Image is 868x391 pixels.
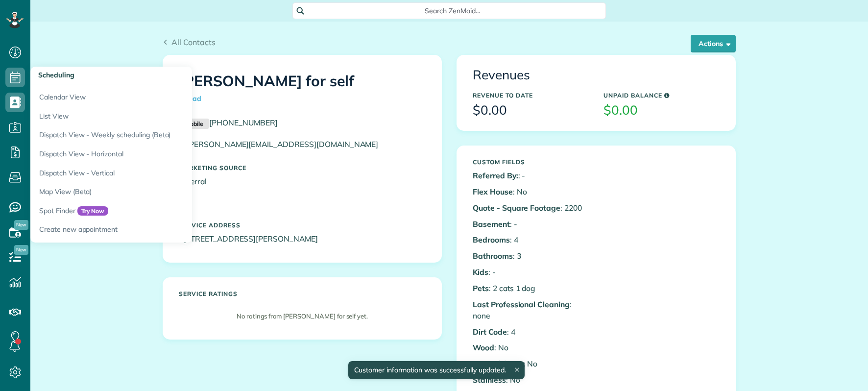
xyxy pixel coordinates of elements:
[473,103,589,118] h3: $0.00
[603,92,720,98] h5: Unpaid Balance
[473,283,489,293] b: Pets
[473,186,589,197] p: : No
[179,234,327,244] a: [STREET_ADDRESS][PERSON_NAME]
[473,342,589,353] p: : No
[179,291,426,297] h5: Service ratings
[30,201,275,220] a: Spot FinderTry Now
[179,222,426,228] h5: Service Address
[691,35,736,52] button: Actions
[473,92,589,98] h5: Revenue to Date
[38,71,74,79] span: Scheduling
[14,245,28,255] span: New
[473,171,518,180] b: Referred By:
[473,203,560,213] b: Quote - Square Footage
[30,220,275,243] a: Create new appointment
[179,165,426,171] h5: Marketing Source
[473,219,589,230] p: : -
[473,235,510,244] b: Bedrooms
[473,299,589,321] p: : none
[473,219,510,229] b: Basement
[179,73,426,107] h1: [PERSON_NAME] for self
[473,326,589,338] p: : 4
[179,139,387,149] a: [PERSON_NAME][EMAIL_ADDRESS][DOMAIN_NAME]
[30,125,275,145] a: Dispatch View - Weekly scheduling (Beta)
[473,299,570,309] b: Last Professional Cleaning
[473,358,589,369] p: : No
[171,37,216,47] span: All Contacts
[473,283,589,294] p: : 2 cats 1 dog
[473,374,589,386] p: : No
[348,361,524,379] div: Customer information was successfully updated.
[473,202,589,214] p: : 2200
[473,159,589,165] h5: Custom Fields
[163,36,216,48] a: All Contacts
[179,176,426,187] p: Referral
[473,327,507,337] b: Dirt Code
[30,145,275,164] a: Dispatch View - Horizontal
[30,84,275,107] a: Calendar View
[30,107,275,126] a: List View
[473,250,589,262] p: : 3
[184,312,421,321] p: No ratings from [PERSON_NAME] for self yet.
[179,118,278,127] a: Mobile[PHONE_NUMBER]
[473,267,589,278] p: : -
[473,267,488,277] b: Kids
[30,182,275,201] a: Map View (Beta)
[473,68,720,82] h3: Revenues
[77,206,109,216] span: Try Now
[473,251,513,261] b: Bathrooms
[14,220,28,230] span: New
[473,342,494,352] b: Wood
[473,359,524,368] b: Natural Stone
[30,164,275,183] a: Dispatch View - Vertical
[179,90,205,107] span: Lead
[473,234,589,245] p: : 4
[473,375,506,385] b: Stainless
[179,119,209,129] small: Mobile
[473,187,513,196] b: Flex House
[473,170,589,181] p: : -
[603,103,720,118] h3: $0.00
